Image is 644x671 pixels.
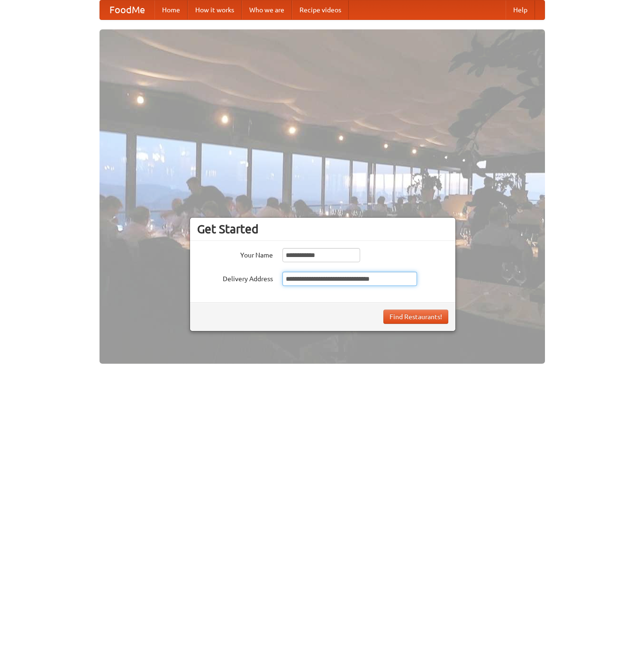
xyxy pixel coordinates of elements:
a: Help [506,0,535,19]
label: Your Name [197,248,273,260]
h3: Get Started [197,222,448,236]
button: Find Restaurants! [383,310,448,324]
a: Recipe videos [292,0,349,19]
a: Home [154,0,188,19]
a: How it works [188,0,242,19]
label: Delivery Address [197,272,273,284]
a: Who we are [242,0,292,19]
a: FoodMe [100,0,154,19]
